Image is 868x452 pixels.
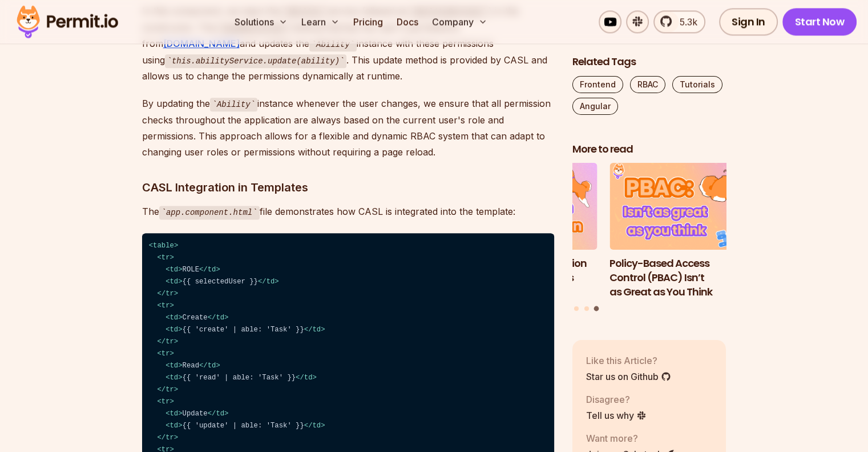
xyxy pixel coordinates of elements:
a: RBAC [630,76,665,93]
a: Pricing [349,10,387,33]
span: </ > [208,314,229,322]
img: Implementing Authentication and Authorization in Next.js [443,163,597,250]
div: Posts [572,163,726,313]
span: </ > [157,386,178,394]
span: < > [165,422,182,430]
p: By updating the instance whenever the user changes, we ensure that all permission checks througho... [142,95,554,160]
h2: More to read [572,142,726,157]
span: tr [162,254,170,262]
span: tr [162,302,170,310]
span: < > [165,374,182,382]
span: td [170,374,179,382]
span: td [312,326,321,334]
span: </ > [157,338,178,346]
span: td [170,410,179,418]
h3: Implementing Authentication and Authorization in Next.js [443,257,597,285]
span: td [304,374,313,382]
a: Star us on Github [586,370,671,383]
span: td [170,314,179,322]
span: td [208,266,216,274]
span: < > [165,326,182,334]
a: Docs [392,10,423,33]
a: Angular [572,98,618,115]
span: </ > [199,266,220,274]
span: tr [165,434,174,442]
span: td [216,314,224,322]
span: td [267,278,275,286]
span: </ > [304,326,325,334]
a: Tell us why [586,409,647,422]
span: </ > [208,410,229,418]
span: tr [165,338,174,346]
span: < > [165,278,182,286]
a: Sign In [719,8,778,35]
span: table [153,242,174,250]
button: Go to slide 2 [584,306,589,311]
span: td [170,326,179,334]
span: tr [165,386,174,394]
span: td [208,362,216,370]
p: Want more? [586,431,675,445]
span: td [170,278,179,286]
li: 3 of 3 [609,163,764,299]
code: Ability [309,38,357,51]
p: Disagree? [586,393,647,406]
p: Like this Article? [586,354,671,367]
span: < > [157,350,173,358]
span: < > [165,362,182,370]
code: app.component.html [159,206,260,219]
a: Tutorials [672,76,722,93]
span: td [170,422,179,430]
span: td [170,266,179,274]
button: Go to slide 3 [594,306,599,311]
button: Company [427,10,492,33]
img: Policy-Based Access Control (PBAC) Isn’t as Great as You Think [609,163,764,250]
img: Permit logo [11,2,123,41]
a: 5.3k [653,10,705,33]
code: Ability [210,98,258,111]
h2: Related Tags [572,55,726,69]
span: < > [149,242,178,250]
a: Frontend [572,76,623,93]
button: Learn [297,10,344,33]
span: </ > [304,422,325,430]
span: < > [165,314,182,322]
span: < > [157,254,173,262]
span: td [216,410,224,418]
span: < > [157,398,173,406]
span: td [312,422,321,430]
span: </ > [157,290,178,298]
span: < > [165,410,182,418]
span: </ > [199,362,220,370]
span: </ > [258,278,279,286]
p: The file demonstrates how CASL is integrated into the template: [142,203,554,220]
span: </ > [296,374,317,382]
span: td [170,362,179,370]
li: 2 of 3 [443,163,597,299]
code: this.abilityService.update(ability) [165,54,347,68]
span: tr [165,290,174,298]
span: 5.3k [673,15,697,29]
h3: CASL Integration in Templates [142,178,554,197]
a: Start Now [782,8,857,35]
span: </ > [157,434,178,442]
span: < > [157,302,173,310]
span: < > [165,266,182,274]
a: Policy-Based Access Control (PBAC) Isn’t as Great as You ThinkPolicy-Based Access Control (PBAC) ... [609,163,764,299]
span: tr [162,398,170,406]
button: Go to slide 1 [574,306,579,311]
span: tr [162,350,170,358]
button: Solutions [230,10,292,33]
h3: Policy-Based Access Control (PBAC) Isn’t as Great as You Think [609,257,764,299]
